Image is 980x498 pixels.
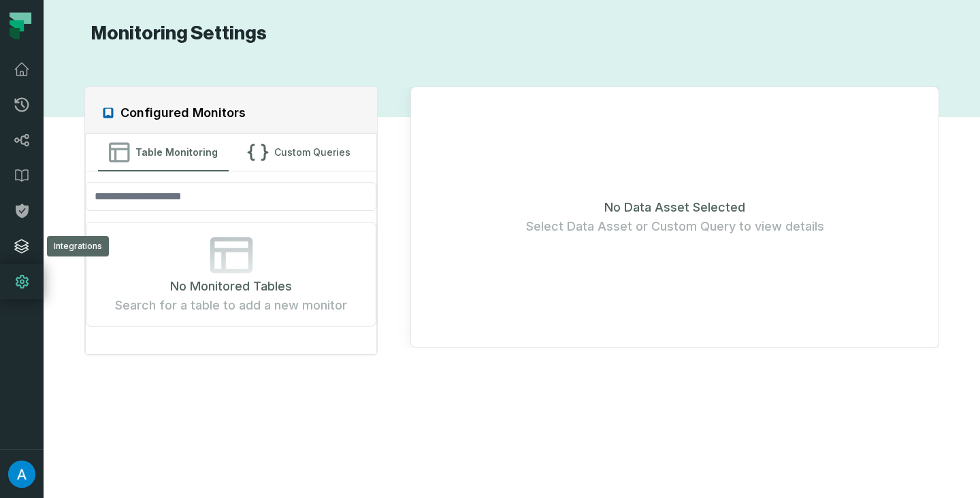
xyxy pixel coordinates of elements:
[170,277,292,296] span: No Monitored Tables
[120,103,246,122] h2: Configured Monitors
[8,461,35,488] img: avatar of Adekunle Babatunde
[115,296,347,315] span: Search for a table to add a new monitor
[526,217,824,236] span: Select Data Asset or Custom Query to view details
[604,198,745,217] span: No Data Asset Selected
[47,236,109,256] div: Integrations
[84,22,267,46] h1: Monitoring Settings
[98,134,229,171] button: Table Monitoring
[234,134,365,171] button: Custom Queries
